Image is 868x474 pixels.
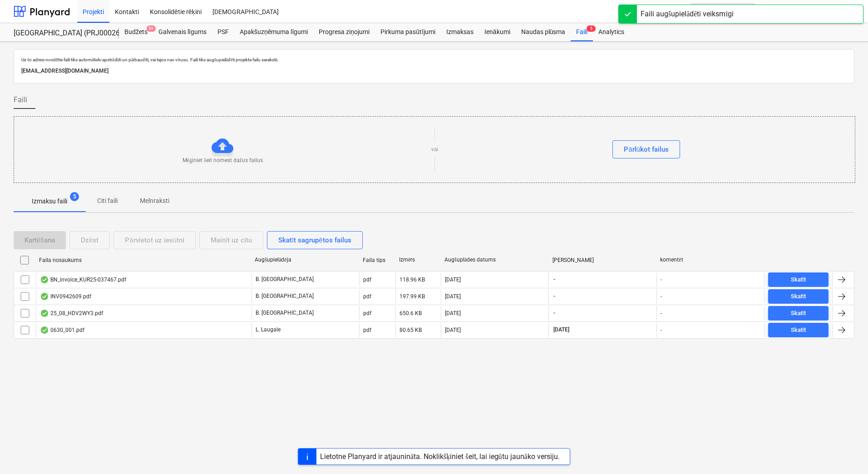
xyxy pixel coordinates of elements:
[661,327,662,333] div: -
[641,9,734,20] div: Faili augšupielādēti veiksmīgi
[516,23,571,41] a: Naudas plūsma
[256,326,281,334] p: L. Laugale
[445,276,461,283] div: [DATE]
[40,276,49,283] div: OCR pabeigts
[431,146,438,153] p: vai
[441,23,479,41] a: Izmaksas
[479,23,516,41] a: Ienākumi
[39,257,247,263] div: Faila nosaukums
[552,326,570,334] span: [DATE]
[14,94,27,105] span: Faili
[320,452,560,461] div: Lietotne Planyard ir atjaunināta. Noklikšķiniet šeit, lai iegūtu jaunāko versiju.
[660,257,761,263] div: komentēt
[399,257,437,263] div: Izmērs
[445,293,461,300] div: [DATE]
[256,292,314,300] p: B. [GEOGRAPHIC_DATA]
[40,310,103,317] div: 25_08_HDV2WY3.pdf
[14,116,855,183] div: Mēģiniet šeit nomest dažus failusvaiPārlūkot failus
[40,326,49,334] div: OCR pabeigts
[363,276,371,283] div: pdf
[768,306,829,321] button: Skatīt
[255,257,355,263] div: Augšupielādēja
[234,23,313,41] a: Apakšuzņēmuma līgumi
[256,276,314,283] p: B. [GEOGRAPHIC_DATA]
[791,325,806,336] div: Skatīt
[791,308,806,319] div: Skatīt
[445,310,461,316] div: [DATE]
[571,23,593,41] div: Faili
[140,196,169,206] p: Melnraksti
[768,289,829,304] button: Skatīt
[363,327,371,333] div: pdf
[14,29,108,38] div: [GEOGRAPHIC_DATA] (PRJ0002627, K-1 un K-2(2.kārta) 2601960
[153,23,212,41] a: Galvenais līgums
[256,309,314,317] p: B. [GEOGRAPHIC_DATA]
[267,231,363,249] button: Skatīt sagrupētos failus
[40,310,49,317] div: OCR pabeigts
[399,276,425,283] div: 118.96 KB
[661,293,662,300] div: -
[147,25,156,32] span: 9+
[363,310,371,316] div: pdf
[661,276,662,283] div: -
[444,257,545,263] div: Augšuplādes datums
[768,272,829,287] button: Skatīt
[40,293,49,300] div: OCR pabeigts
[552,276,556,283] span: -
[399,327,422,333] div: 80.65 KB
[313,23,375,41] a: Progresa ziņojumi
[96,196,118,206] p: Citi faili
[661,310,662,316] div: -
[399,310,422,316] div: 650.6 KB
[624,143,669,155] div: Pārlūkot failus
[70,192,79,201] span: 5
[119,23,153,41] a: Budžets9+
[612,140,680,158] button: Pārlūkot failus
[445,327,461,333] div: [DATE]
[552,257,653,263] div: [PERSON_NAME]
[593,23,630,41] a: Analytics
[40,276,126,283] div: BN_invoice_KUR25-037467.pdf
[552,292,556,300] span: -
[552,309,556,317] span: -
[363,257,392,263] div: Faila tips
[212,23,234,41] a: PSF
[182,157,263,164] p: Mēģiniet šeit nomest dažus failus
[823,430,868,474] iframe: Chat Widget
[278,234,351,246] div: Skatīt sagrupētos failus
[21,66,847,76] p: [EMAIL_ADDRESS][DOMAIN_NAME]
[119,23,153,41] div: Budžets
[791,275,806,285] div: Skatīt
[40,293,91,300] div: INV0942609.pdf
[363,293,371,300] div: pdf
[32,197,67,206] p: Izmaksu faili
[40,326,84,334] div: 0630_001.pdf
[791,291,806,302] div: Skatīt
[571,23,593,41] a: Faili5
[399,293,425,300] div: 197.99 KB
[375,23,441,41] a: Pirkuma pasūtījumi
[768,323,829,337] button: Skatīt
[21,57,847,63] p: Uz šo adresi nosūtītie faili tiks automātiski apstrādāti un pārbaudīti, vai tajos nav vīrusu. Fai...
[587,25,596,32] span: 5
